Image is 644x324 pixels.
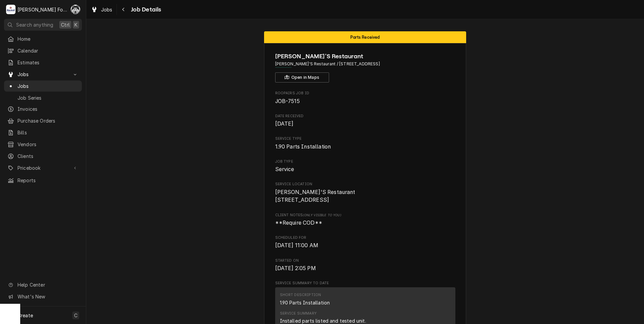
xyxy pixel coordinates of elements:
[275,61,455,67] span: Address
[275,52,455,61] span: Name
[275,120,455,128] span: Date Received
[275,114,455,119] span: Date Received
[4,45,82,56] a: Calendar
[275,159,455,173] div: Job Type
[275,165,455,173] span: Job Type
[275,235,455,240] span: Scheduled For
[4,80,82,92] a: Jobs
[275,219,455,227] span: [object Object]
[4,92,82,103] a: Job Series
[275,258,455,263] span: Started On
[18,177,78,184] span: Reports
[18,47,78,54] span: Calendar
[275,91,455,105] div: Roopairs Job ID
[4,115,82,126] a: Purchase Orders
[275,136,455,141] span: Service Type
[16,21,53,28] span: Search anything
[4,103,82,115] a: Invoices
[275,91,455,96] span: Roopairs Job ID
[275,188,455,204] span: Service Location
[71,5,80,14] div: C(
[6,5,15,14] div: M
[18,105,78,112] span: Invoices
[350,35,380,39] span: Parts Received
[275,189,355,203] span: [PERSON_NAME]'S Restaurant [STREET_ADDRESS]
[18,59,78,66] span: Estimates
[275,213,455,218] span: Client Notes
[275,265,316,271] span: [DATE] 2:05 PM
[18,71,68,78] span: Jobs
[275,242,318,249] span: [DATE] 11:00 AM
[18,129,78,136] span: Bills
[4,151,82,162] a: Clients
[61,21,70,28] span: Ctrl
[303,213,341,217] span: (Only Visible to You)
[74,21,77,28] span: K
[18,35,78,42] span: Home
[101,6,112,13] span: Jobs
[4,19,82,31] button: Search anythingCtrlK
[275,143,331,150] span: 1.90 Parts Installation
[18,141,78,148] span: Vendors
[275,213,455,227] div: [object Object]
[4,127,82,138] a: Bills
[275,182,455,187] span: Service Location
[4,33,82,44] a: Home
[129,5,161,14] span: Job Details
[275,182,455,204] div: Service Location
[275,121,294,127] span: [DATE]
[88,4,115,15] a: Jobs
[4,57,82,68] a: Estimates
[18,94,78,101] span: Job Series
[4,162,82,173] a: Go to Pricebook
[275,98,300,104] span: JOB-7515
[6,5,15,14] div: Marshall Food Equipment Service's Avatar
[275,114,455,128] div: Date Received
[71,5,80,14] div: Chris Murphy (103)'s Avatar
[280,311,317,316] div: Service Summary
[74,312,77,319] span: C
[275,235,455,250] div: Scheduled For
[280,299,330,306] div: 1.90 Parts Installation
[275,159,455,164] span: Job Type
[18,293,78,300] span: What's New
[280,292,321,298] div: Short Description
[275,258,455,272] div: Started On
[18,281,78,288] span: Help Center
[275,143,455,151] span: Service Type
[275,136,455,151] div: Service Type
[18,6,67,13] div: [PERSON_NAME] Food Equipment Service
[18,164,68,171] span: Pricebook
[18,153,78,160] span: Clients
[18,313,33,318] span: Create
[275,72,329,83] button: Open in Maps
[275,281,455,286] span: Service Summary To Date
[18,117,78,124] span: Purchase Orders
[4,291,82,302] a: Go to What's New
[4,175,82,186] a: Reports
[275,166,294,172] span: Service
[275,241,455,250] span: Scheduled For
[4,279,82,290] a: Go to Help Center
[275,52,455,83] div: Client Information
[275,264,455,272] span: Started On
[264,31,466,43] div: Status
[4,69,82,80] a: Go to Jobs
[275,97,455,105] span: Roopairs Job ID
[18,83,78,90] span: Jobs
[118,4,129,15] button: Navigate back
[4,139,82,150] a: Vendors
